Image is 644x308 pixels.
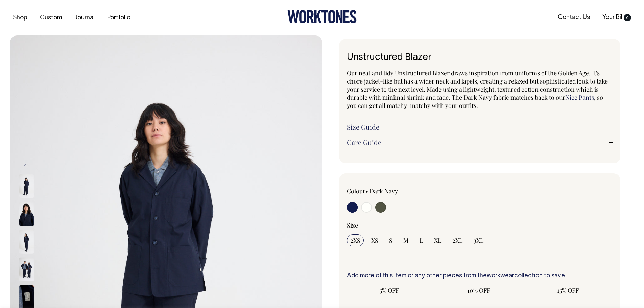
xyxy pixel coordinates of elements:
[371,236,378,244] span: XS
[72,12,97,23] a: Journal
[555,12,593,23] a: Contact Us
[347,273,613,279] h6: Add more of this item or any other pieces from the collection to save
[19,258,34,281] img: dark-navy
[487,273,514,279] a: workwear
[350,236,360,244] span: 2XS
[565,93,594,101] a: Nice Pants
[347,187,453,195] div: Colour
[439,286,518,294] span: 10% OFF
[600,12,634,23] a: Your Bill0
[369,187,398,195] label: Dark Navy
[347,123,613,131] a: Size Guide
[21,157,31,172] button: Previous
[624,14,631,21] span: 0
[10,12,30,23] a: Shop
[452,236,463,244] span: 2XL
[389,236,392,244] span: S
[19,174,34,198] img: dark-navy
[347,234,364,246] input: 2XS
[529,286,607,294] span: 15% OFF
[368,234,382,246] input: XS
[347,93,603,110] span: , so you can get all matchy-matchy with your outfits.
[350,286,429,294] span: 5% OFF
[434,236,442,244] span: XL
[347,138,613,146] a: Care Guide
[525,284,611,297] input: 15% OFF
[347,69,608,101] span: Our neat and tidy Unstructured Blazer draws inspiration from uniforms of the Golden Age. It's cho...
[386,234,396,246] input: S
[474,236,484,244] span: 3XL
[416,234,427,246] input: L
[470,234,487,246] input: 3XL
[347,221,613,229] div: Size
[431,234,445,246] input: XL
[347,52,613,63] h1: Unstructured Blazer
[19,230,34,254] img: dark-navy
[420,236,423,244] span: L
[347,284,432,297] input: 5% OFF
[436,284,521,297] input: 10% OFF
[37,12,65,23] a: Custom
[104,12,133,23] a: Portfolio
[365,187,368,195] span: •
[400,234,412,246] input: M
[449,234,466,246] input: 2XL
[403,236,409,244] span: M
[19,202,34,226] img: dark-navy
